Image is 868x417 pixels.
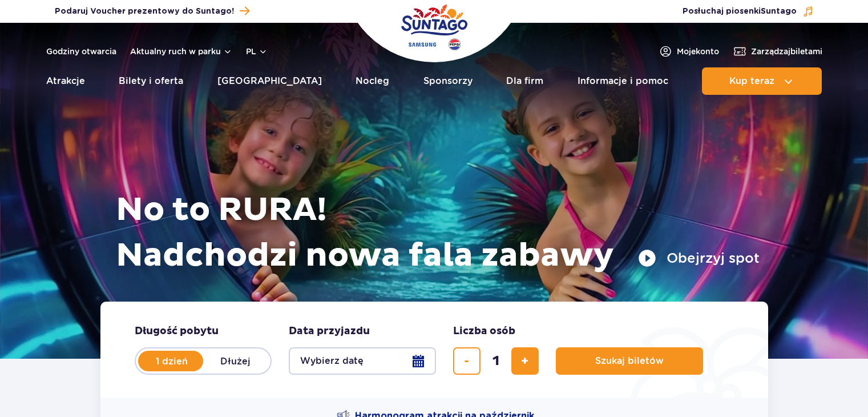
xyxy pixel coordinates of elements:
button: Obejrzyj spot [638,249,760,267]
form: Planowanie wizyty w Park of Poland [100,302,768,398]
label: Dłużej [203,349,268,373]
button: Szukaj biletów [556,347,703,375]
button: Wybierz datę [289,347,436,375]
span: Data przyjazdu [289,324,370,338]
a: Bilety i oferta [119,67,183,95]
a: Podaruj Voucher prezentowy do Suntago! [55,3,249,19]
span: Liczba osób [453,324,515,338]
a: [GEOGRAPHIC_DATA] [217,67,322,95]
a: Zarządzajbiletami [733,45,822,58]
span: Posłuchaj piosenki [683,6,797,17]
a: Godziny otwarcia [46,46,116,57]
span: Suntago [761,7,797,15]
a: Sponsorzy [423,67,473,95]
span: Zarządzaj biletami [751,46,822,57]
button: Posłuchaj piosenkiSuntago [683,6,814,17]
button: Aktualny ruch w parku [130,47,232,56]
button: usuń bilet [453,347,481,375]
span: Długość pobytu [135,324,219,338]
span: Moje konto [677,46,719,57]
h1: No to RURA! Nadchodzi nowa fala zabawy [116,187,760,279]
a: Dla firm [506,67,543,95]
button: Kup teraz [702,67,822,95]
a: Informacje i pomoc [578,67,668,95]
label: 1 dzień [139,349,204,373]
a: Mojekonto [659,45,719,58]
span: Szukaj biletów [595,356,664,366]
button: pl [246,46,268,57]
span: Podaruj Voucher prezentowy do Suntago! [55,6,234,17]
button: dodaj bilet [511,347,539,375]
a: Atrakcje [46,67,85,95]
input: liczba biletów [482,347,510,375]
a: Nocleg [356,67,389,95]
span: Kup teraz [729,76,774,86]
